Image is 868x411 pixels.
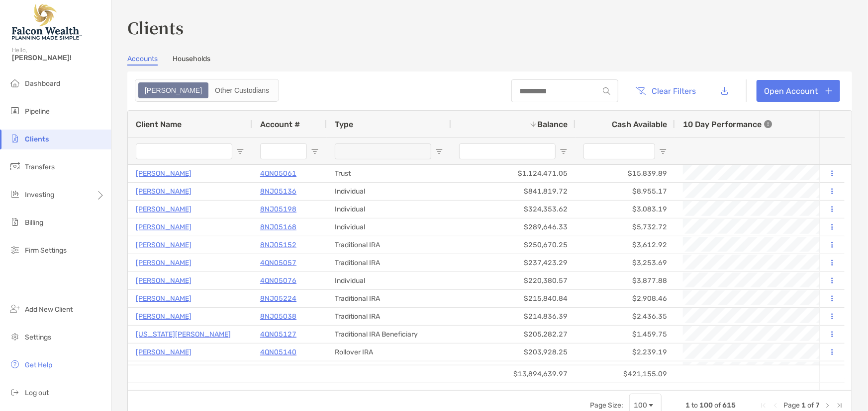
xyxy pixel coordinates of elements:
[327,290,451,307] div: Traditional IRA
[25,389,49,397] span: Log out
[590,401,623,410] div: Page Size:
[260,185,296,198] p: 8NJ05136
[451,236,576,254] div: $250,670.25
[173,55,210,66] a: Households
[451,290,576,307] div: $215,840.84
[136,310,192,323] a: [PERSON_NAME]
[9,77,21,89] img: dashboard icon
[9,216,21,228] img: billing icon
[9,303,21,315] img: add_new_client icon
[576,236,675,254] div: $3,612.92
[139,83,207,97] div: Zoe
[260,274,296,287] a: 4QN05076
[260,346,296,358] p: 4QN05140
[691,401,698,410] span: to
[25,246,67,255] span: Firm Settings
[9,358,21,370] img: get-help icon
[714,401,721,410] span: of
[783,401,800,410] span: Page
[634,401,647,410] div: 100
[327,236,451,254] div: Traditional IRA
[772,402,779,410] div: Previous Page
[311,147,319,155] button: Open Filter Menu
[760,402,768,410] div: First Page
[451,183,576,200] div: $841,819.72
[451,365,576,383] div: $13,894,639.97
[451,308,576,325] div: $214,836.39
[260,239,296,251] a: 8NJ05152
[836,402,844,410] div: Last Page
[136,143,232,159] input: Client Name Filter Input
[136,274,192,287] a: [PERSON_NAME]
[135,79,279,102] div: segmented control
[576,201,675,218] div: $3,083.19
[628,80,704,102] button: Clear Filters
[136,257,192,269] p: [PERSON_NAME]
[25,107,50,116] span: Pipeline
[260,221,296,233] p: 8NJ05168
[576,165,675,182] div: $15,839.89
[451,361,576,379] div: $195,914.66
[260,167,296,180] a: 4QN05061
[560,147,568,155] button: Open Filter Menu
[451,343,576,361] div: $203,928.25
[576,218,675,236] div: $5,732.72
[659,147,667,155] button: Open Filter Menu
[327,326,451,343] div: Traditional IRA Beneficiary
[327,218,451,236] div: Individual
[451,218,576,236] div: $289,646.33
[451,326,576,343] div: $205,282.27
[25,191,54,199] span: Investing
[576,183,675,200] div: $8,955.17
[583,143,655,159] input: Cash Available Filter Input
[136,364,192,376] a: [PERSON_NAME]
[25,163,55,171] span: Transfers
[451,165,576,182] div: $1,124,471.05
[327,343,451,361] div: Rollover IRA
[260,328,296,341] a: 4QN05127
[9,331,21,342] img: settings icon
[236,147,244,155] button: Open Filter Menu
[327,254,451,272] div: Traditional IRA
[136,203,192,215] a: [PERSON_NAME]
[9,133,21,144] img: clients icon
[327,165,451,182] div: Trust
[260,203,296,215] a: 8NJ05198
[12,4,82,40] img: Falcon Wealth Planning Logo
[757,80,840,102] a: Open Account
[127,55,158,66] a: Accounts
[25,333,51,342] span: Settings
[576,308,675,325] div: $2,436.35
[136,292,192,305] a: [PERSON_NAME]
[260,310,296,323] a: 8NJ05038
[327,308,451,325] div: Traditional IRA
[612,120,667,129] span: Cash Available
[209,83,275,97] div: Other Custodians
[576,326,675,343] div: $1,459.75
[136,239,192,251] a: [PERSON_NAME]
[807,401,814,410] span: of
[25,361,52,369] span: Get Help
[136,221,192,233] a: [PERSON_NAME]
[260,292,296,305] p: 8NJ05224
[685,401,690,410] span: 1
[136,346,192,358] p: [PERSON_NAME]
[815,401,820,410] span: 7
[136,185,192,198] a: [PERSON_NAME]
[12,54,105,62] span: [PERSON_NAME]!
[824,402,832,410] div: Next Page
[260,143,307,159] input: Account # Filter Input
[260,257,296,269] a: 4QN05057
[136,167,192,180] a: [PERSON_NAME]
[459,143,556,159] input: Balance Filter Input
